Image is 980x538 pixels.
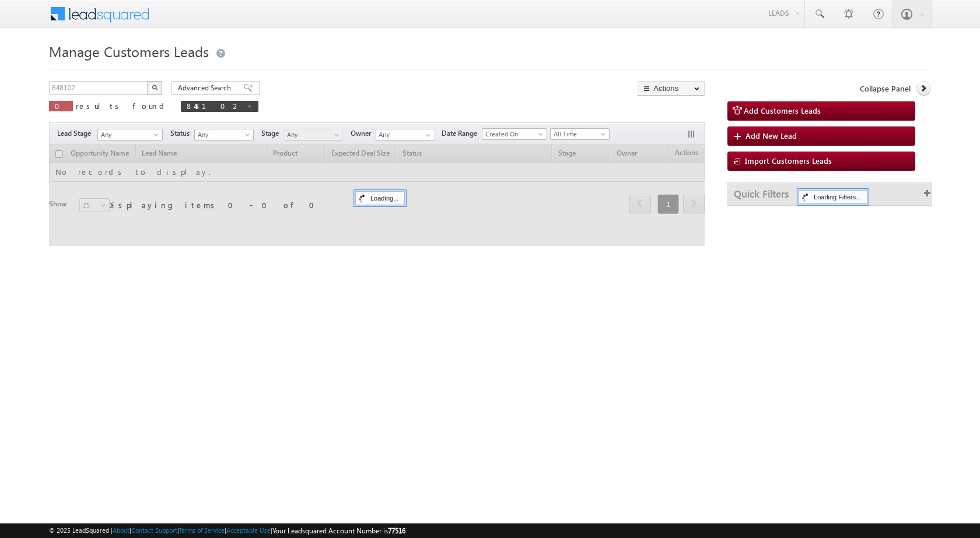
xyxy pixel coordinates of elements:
[442,128,482,139] span: Date Range
[170,128,194,139] span: Status
[376,129,435,140] input: Type to Search
[799,190,867,204] div: Loading Filters...
[178,83,235,93] span: Advanced Search
[55,101,67,111] span: 0
[550,128,610,140] a: All Time
[152,85,157,90] img: Search
[355,191,405,205] div: Loading...
[49,525,405,536] span: © 2025 LeadSquared | | | | |
[179,526,225,534] a: Terms of Service
[482,128,547,140] a: Created On
[49,42,209,61] span: Manage Customers Leads
[745,156,832,166] span: Import Customers Leads
[76,101,169,111] span: results found
[131,526,177,534] a: Contact Support
[57,128,96,139] span: Lead Stage
[97,129,163,140] a: Any
[551,129,606,139] span: All Time
[261,128,283,139] span: Stage
[113,526,129,534] a: About
[283,129,343,140] a: Any
[284,129,339,140] span: Any
[194,129,254,140] a: Any
[745,131,797,140] span: Add New Lead
[419,129,434,141] a: Show All Items
[187,101,241,111] span: 848102
[638,81,705,96] button: Actions
[272,526,405,535] span: Your Leadsquared Account Number is
[482,129,543,139] span: Created On
[351,128,376,139] span: Owner
[98,129,159,140] span: Any
[744,106,821,115] span: Add Customers Leads
[195,129,250,140] span: Any
[388,526,405,535] span: 77516
[860,83,911,94] span: Collapse Panel
[226,526,271,534] a: Acceptable Use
